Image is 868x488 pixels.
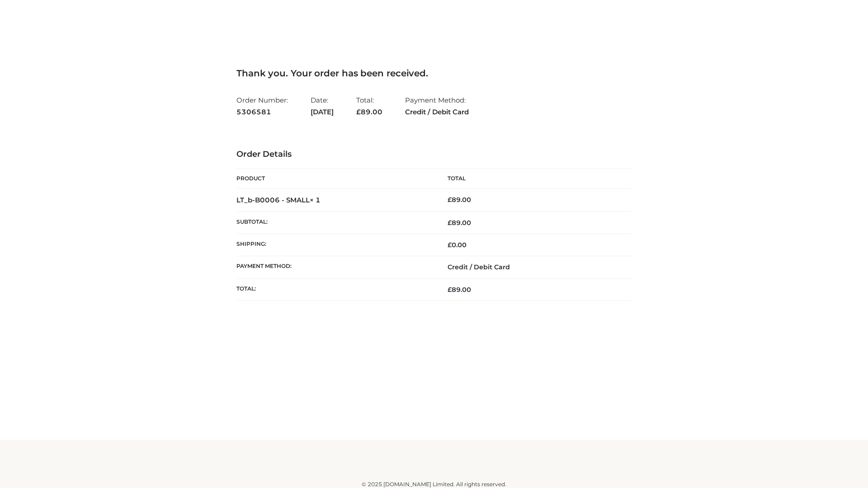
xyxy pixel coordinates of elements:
span: £ [356,108,361,116]
span: £ [448,219,452,227]
th: Total [434,169,632,189]
li: Payment Method: [405,92,469,120]
span: 89.00 [448,219,471,227]
strong: [DATE] [311,106,334,118]
h3: Thank you. Your order has been received. [236,68,632,79]
span: £ [448,286,452,294]
li: Total: [356,92,382,120]
span: 89.00 [356,108,382,116]
th: Payment method: [236,256,434,278]
strong: LT_b-B0006 - SMALL [236,196,321,204]
th: Shipping: [236,234,434,256]
bdi: 89.00 [448,196,471,204]
span: £ [448,241,452,249]
strong: 5306581 [236,106,288,118]
td: Credit / Debit Card [434,256,632,278]
span: £ [448,196,452,204]
li: Order Number: [236,92,288,120]
strong: Credit / Debit Card [405,106,469,118]
span: 89.00 [448,286,471,294]
li: Date: [311,92,334,120]
strong: × 1 [310,196,321,204]
h3: Order Details [236,150,632,160]
th: Product [236,169,434,189]
th: Subtotal: [236,211,434,234]
th: Total: [236,278,434,300]
bdi: 0.00 [448,241,467,249]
